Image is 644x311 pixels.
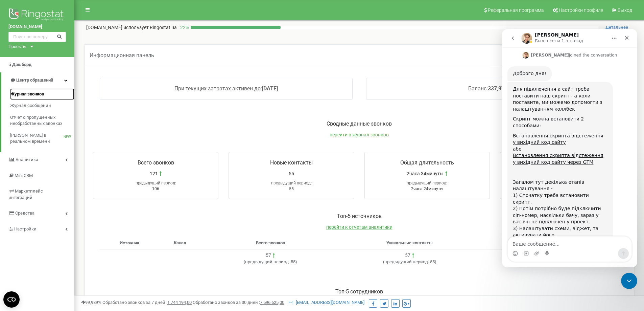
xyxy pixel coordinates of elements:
[383,259,436,264] span: ( 55 )
[6,207,129,219] textarea: Ваше сообщение...
[10,91,44,97] span: Журнал звонков
[289,186,294,191] span: 55
[244,259,297,264] span: ( 55 )
[86,24,177,31] p: [DOMAIN_NAME]
[16,157,38,162] span: Аналитика
[502,29,637,267] iframe: Intercom live chat
[138,159,174,166] span: Всего звонков
[14,226,37,231] span: Настройки
[10,222,16,227] button: Средство выбора эмодзи
[16,77,53,83] span: Центр обращений
[621,273,637,289] iframe: Intercom live chat
[10,112,74,130] a: Отчет о пропущенных необработанных звонках
[15,210,34,216] span: Средства
[270,159,313,166] span: Новые контакты
[193,300,284,305] span: Обработано звонков за 30 дней :
[15,173,33,178] span: Mini CRM
[1,72,74,88] a: Центр обращений
[5,53,111,247] div: Для підключення а сайт треба поставити наш скрипт - а коли поставите, ми можемо допомогти з налаш...
[289,170,294,177] span: 55
[120,240,139,245] span: Источник
[11,87,105,100] div: Скрипт можна встановити 2 способами:
[400,159,454,166] span: Общая длительность
[177,24,191,31] p: 22 %
[174,85,262,92] span: При текущих затратах активен до:
[337,213,382,219] span: Toп-5 источников
[123,25,177,30] span: использует Ringostat на
[11,57,105,83] div: Для підключення а сайт треба поставити наш скрипт - а коли поставите, ми можемо допомогти з налаш...
[102,300,192,305] span: Обработано звонков за 7 дней :
[81,300,101,305] span: 99,989%
[271,181,312,185] span: предыдущий период:
[468,85,488,92] span: Баланс:
[174,240,186,245] span: Канал
[8,32,66,42] input: Поиск по номеру
[10,130,74,148] a: [PERSON_NAME] в реальном времениNEW
[260,300,284,305] u: 7 596 625,00
[335,288,383,295] span: Toп-5 сотрудников
[8,188,43,200] span: Маркетплейс интеграций
[605,25,628,30] span: Детальнее
[11,123,105,243] div: Загалом тут декілька етапів налаштування - 1) Спочатку треба встановити скрипт. 2) Потім потрібно...
[8,24,66,30] a: [DOMAIN_NAME]
[32,222,38,227] button: Добавить вложение
[12,62,31,67] span: Дашборд
[10,114,71,127] span: Отчет о пропущенных необработанных звонках
[167,300,192,305] u: 1 744 194,00
[8,44,26,50] div: Проекты
[152,186,159,191] span: 106
[10,103,51,109] span: Журнал сообщений
[407,181,447,185] span: предыдущий период:
[330,132,389,137] a: перейти в журнал звонков
[256,240,285,245] span: Всего звонков
[11,117,105,124] div: або
[326,224,392,230] a: перейти к отчетам аналитики
[8,7,66,24] img: Ringostat logo
[136,181,176,185] span: предыдущий период:
[11,124,101,136] a: Встановлення скрипта відстеження у вихідний код сайту через GTM
[11,104,101,116] a: Встановлення скрипта відстеження у вихідний код сайту
[5,53,130,262] div: Volodymyr говорит…
[384,259,429,264] span: предыдущий период:
[10,100,74,112] a: Журнал сообщений
[245,259,290,264] span: предыдущий период:
[386,240,433,245] span: Уникальные контакты
[10,88,74,100] a: Журнал звонков
[488,7,544,13] span: Реферальная программа
[116,219,127,230] button: Отправить сообщение…
[3,291,20,308] button: Open CMP widget
[266,252,271,259] div: 57
[411,186,443,191] span: 2часа 24минуты
[289,300,364,305] a: [EMAIL_ADDRESS][DOMAIN_NAME]
[407,170,444,177] span: 2часа 34минуты
[327,120,392,127] span: Сводные данные звонков
[405,252,410,259] div: 57
[90,52,154,59] span: Информационная панель
[174,85,278,92] a: При текущих затратах активен до:[DATE]
[559,7,603,13] span: Настройки профиля
[618,7,632,13] span: Выход
[10,132,64,145] span: [PERSON_NAME] в реальном времени
[150,170,158,177] span: 121
[21,222,27,227] button: Средство выбора GIF-файла
[468,85,516,92] a: Баланс:337,97 USD
[43,222,48,227] button: Start recording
